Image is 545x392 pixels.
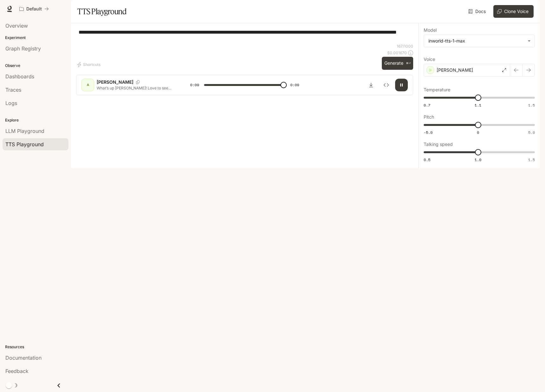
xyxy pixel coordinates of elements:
[26,6,42,12] p: Default
[528,130,535,135] span: 5.0
[424,35,535,47] div: inworld-tts-1-max
[424,142,453,147] p: Talking speed
[406,62,411,65] p: ⌘⏎
[437,67,473,73] p: [PERSON_NAME]
[528,102,535,108] span: 1.5
[290,82,299,88] span: 0:09
[424,157,430,162] span: 0.5
[424,130,433,135] span: -5.0
[397,43,413,49] p: 167 / 1000
[424,102,430,108] span: 0.7
[83,80,93,90] div: A
[428,38,524,44] div: inworld-tts-1-max
[16,3,52,15] button: All workspaces
[76,60,103,70] button: Shortcuts
[133,80,142,84] button: Copy Voice ID
[493,5,534,18] button: Clone Voice
[424,28,437,32] p: Model
[475,157,481,162] span: 1.0
[365,79,377,91] button: Download audio
[77,5,126,18] h1: TTS Playground
[424,57,435,62] p: Voice
[477,130,479,135] span: 0
[97,85,175,91] p: What’s up [PERSON_NAME]! Love to see you out here. It’s a great day for a run. Take a few minutes...
[387,50,407,56] p: $ 0.001670
[97,79,133,85] p: [PERSON_NAME]
[467,5,488,18] a: Docs
[190,82,199,88] span: 0:09
[528,157,535,162] span: 1.5
[380,79,393,91] button: Inspect
[424,115,434,119] p: Pitch
[475,102,481,108] span: 1.1
[424,88,450,92] p: Temperature
[382,57,413,70] button: Generate⌘⏎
